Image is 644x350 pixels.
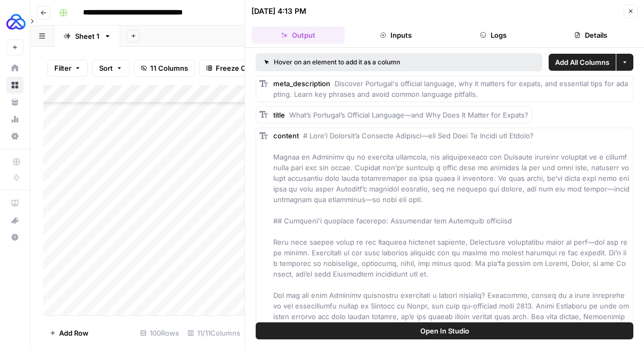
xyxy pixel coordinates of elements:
span: Add All Columns [555,57,609,68]
img: AUQ Logo [6,12,26,31]
button: Add All Columns [549,54,616,71]
span: title [273,111,285,119]
button: Help + Support [6,229,23,246]
button: Output [251,27,345,44]
div: Hover on an element to add it as a column [264,57,467,67]
a: Browse [6,77,23,94]
button: Freeze Columns [199,60,278,77]
a: Home [6,60,23,77]
span: meta_description [273,79,330,88]
a: AirOps Academy [6,195,23,212]
a: Sheet 1 [54,26,120,47]
span: Open In Studio [420,326,469,336]
button: Details [544,27,638,44]
div: What's new? [7,212,23,228]
div: [DATE] 4:13 PM [251,6,306,16]
span: Filter [54,63,71,73]
a: Usage [6,111,23,128]
button: Workspace: AUQ [6,9,23,35]
button: Open In Studio [256,322,633,339]
button: Filter [47,60,88,77]
button: Sort [92,60,129,77]
span: Sort [99,63,113,73]
a: Settings [6,128,23,145]
a: Your Data [6,94,23,111]
div: 100 Rows [136,324,183,341]
button: Logs [447,27,540,44]
span: 11 Columns [150,63,188,73]
span: content [273,131,299,140]
span: Add Row [59,328,88,338]
button: Add Row [43,324,95,341]
button: Inputs [349,27,442,44]
button: 11 Columns [134,60,195,77]
button: What's new? [6,212,23,229]
div: Sheet 1 [75,31,100,41]
span: Freeze Columns [216,63,271,73]
div: 11/11 Columns [183,324,244,341]
span: What’s Portugal’s Official Language—and Why Does It Matter for Expats? [289,111,528,119]
span: Discover Portugal's official language, why it matters for expats, and essential tips for adapting... [273,79,628,98]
